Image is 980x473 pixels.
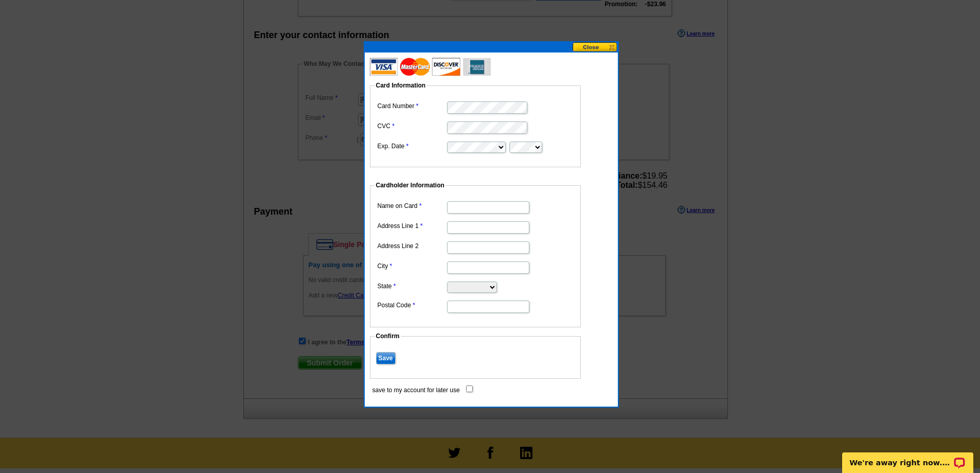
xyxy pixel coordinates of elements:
[378,101,446,111] label: Card Number
[370,58,491,76] img: acceptedCards.gif
[835,441,980,473] iframe: LiveChat chat widget
[378,241,446,251] label: Address Line 2
[378,282,446,291] label: State
[378,221,446,231] label: Address Line 1
[378,201,446,211] label: Name on Card
[375,331,401,341] legend: Confirm
[378,261,446,271] label: City
[376,352,396,364] input: Save
[372,386,460,395] label: save to my account for later use
[375,81,427,90] legend: Card Information
[378,142,446,151] label: Exp. Date
[375,181,446,190] legend: Cardholder Information
[378,121,446,131] label: CVC
[378,301,446,310] label: Postal Code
